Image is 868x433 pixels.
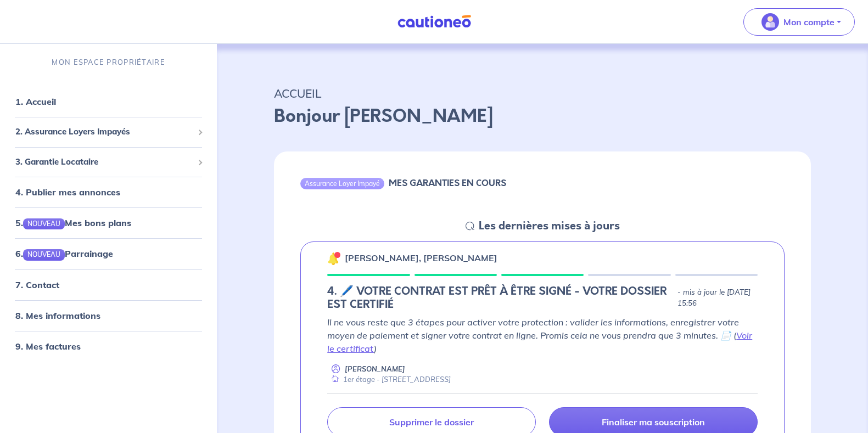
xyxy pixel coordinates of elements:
div: 6.NOUVEAUParrainage [4,243,212,265]
div: 8. Mes informations [4,305,212,327]
div: 9. Mes factures [4,335,212,357]
div: 3. Garantie Locataire [4,151,212,173]
h5: 4. 🖊️ VOTRE CONTRAT EST PRÊT À ÊTRE SIGNÉ - VOTRE DOSSIER EST CERTIFIÉ [327,285,673,311]
h5: Les dernières mises à jours [479,220,620,233]
a: 4. Publier mes annonces [15,187,120,198]
p: ACCUEIL [274,83,811,103]
p: MON ESPACE PROPRIÉTAIRE [52,57,165,68]
p: - mis à jour le [DATE] 15:56 [677,287,758,309]
p: Supprimer le dossier [389,417,474,428]
a: 1. Accueil [15,96,56,107]
a: 8. Mes informations [15,310,100,321]
img: 🔔 [327,252,340,265]
span: 2. Assurance Loyers Impayés [15,126,193,138]
p: Mon compte [783,15,835,29]
a: 9. Mes factures [15,341,81,352]
p: [PERSON_NAME] [345,364,405,374]
div: 5.NOUVEAUMes bons plans [4,212,212,234]
div: state: CONTRACT-INFO-IN-PROGRESS, Context: NEW,CHOOSE-CERTIFICATE,RELATIONSHIP,LESSOR-DOCUMENTS [327,285,758,311]
span: 3. Garantie Locataire [15,156,193,168]
p: Bonjour [PERSON_NAME] [274,103,811,130]
div: Assurance Loyer Impayé [300,178,384,189]
h6: MES GARANTIES EN COURS [389,178,506,188]
p: [PERSON_NAME], [PERSON_NAME] [345,251,497,265]
a: 7. Contact [15,279,59,290]
a: Voir le certificat [327,330,752,354]
div: 2. Assurance Loyers Impayés [4,121,212,143]
button: illu_account_valid_menu.svgMon compte [743,8,855,36]
a: 6.NOUVEAUParrainage [15,248,113,259]
p: Finaliser ma souscription [602,417,705,428]
a: 5.NOUVEAUMes bons plans [15,217,131,228]
img: illu_account_valid_menu.svg [761,13,779,31]
div: 1. Accueil [4,91,212,113]
div: 7. Contact [4,274,212,296]
p: Il ne vous reste que 3 étapes pour activer votre protection : valider les informations, enregistr... [327,316,758,355]
div: 1er étage - [STREET_ADDRESS] [327,374,451,385]
img: Cautioneo [393,15,475,29]
div: 4. Publier mes annonces [4,181,212,203]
